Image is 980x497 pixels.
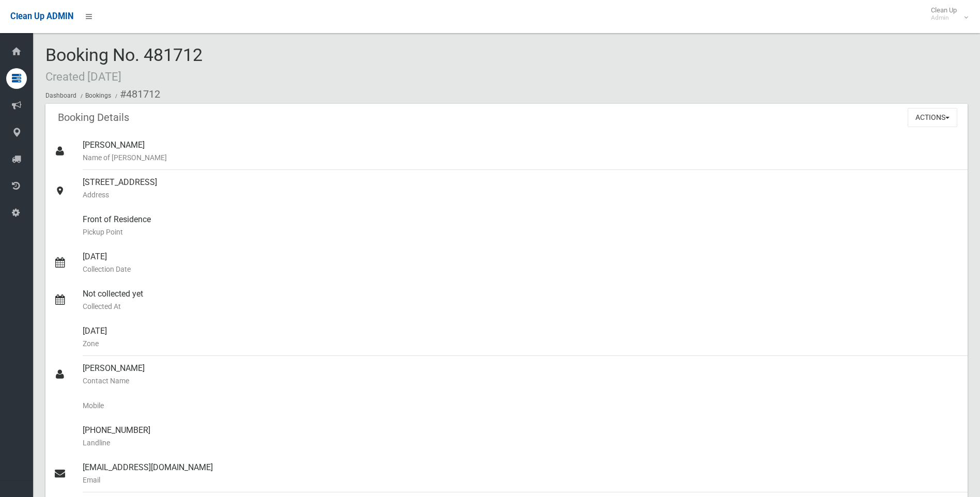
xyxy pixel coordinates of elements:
div: [STREET_ADDRESS] [83,170,959,207]
span: Clean Up [926,6,967,22]
small: Admin [931,14,957,22]
div: [PERSON_NAME] [83,133,959,170]
header: Booking Details [45,107,142,128]
small: Collected At [83,300,959,313]
small: Email [83,474,959,486]
span: Clean Up ADMIN [10,11,73,21]
small: Zone [83,337,959,350]
span: Booking No. 481712 [45,44,203,85]
div: Not collected yet [83,282,959,319]
div: [EMAIL_ADDRESS][DOMAIN_NAME] [83,455,959,492]
div: [PERSON_NAME] [83,356,959,393]
small: Pickup Point [83,226,959,238]
small: Name of [PERSON_NAME] [83,151,959,164]
small: Created [DATE] [45,70,121,83]
a: Dashboard [45,92,76,99]
li: #481712 [113,85,160,104]
div: [DATE] [83,244,959,282]
small: Mobile [83,399,959,412]
a: [EMAIL_ADDRESS][DOMAIN_NAME]Email [45,455,968,492]
div: [PHONE_NUMBER] [83,418,959,455]
small: Address [83,189,959,201]
div: [DATE] [83,319,959,356]
small: Contact Name [83,375,959,387]
small: Collection Date [83,263,959,275]
div: Front of Residence [83,207,959,244]
button: Actions [908,108,957,127]
a: Bookings [85,92,111,99]
small: Landline [83,437,959,449]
